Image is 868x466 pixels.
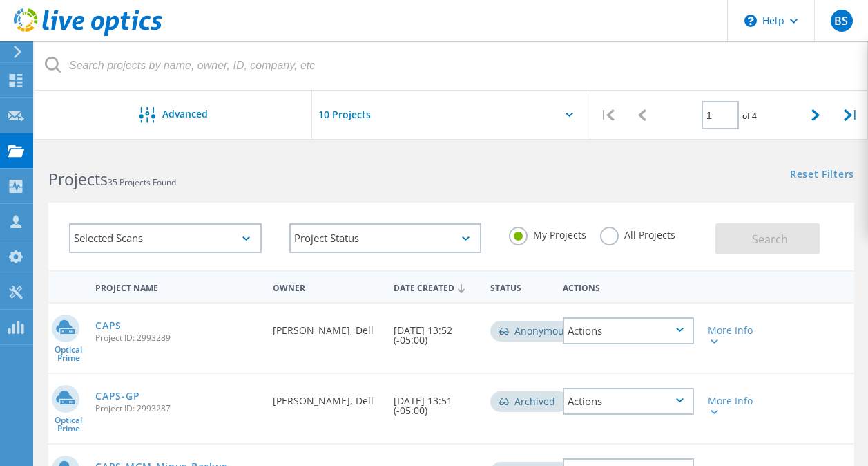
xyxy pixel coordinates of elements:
[563,317,694,344] div: Actions
[708,396,758,416] div: More Info
[509,227,586,240] label: My Projects
[95,334,259,342] span: Project ID: 2993289
[48,416,88,433] span: Optical Prime
[95,391,139,401] a: CAPS-GP
[266,274,387,299] div: Owner
[563,388,694,415] div: Actions
[266,374,387,420] div: [PERSON_NAME], Dell
[48,346,88,362] span: Optical Prime
[14,29,162,39] a: Live Optics Dashboard
[162,109,208,119] span: Advanced
[752,232,788,247] span: Search
[556,274,701,299] div: Actions
[708,326,758,345] div: More Info
[490,391,569,412] div: Archived
[744,15,757,27] svg: \n
[483,274,556,299] div: Status
[742,110,757,122] span: of 4
[266,304,387,349] div: [PERSON_NAME], Dell
[590,91,625,140] div: |
[289,223,482,253] div: Project Status
[833,91,868,140] div: |
[387,274,483,300] div: Date Created
[600,227,675,240] label: All Projects
[88,274,266,299] div: Project Name
[48,168,108,190] b: Projects
[790,169,854,181] a: Reset Filters
[387,304,483,359] div: [DATE] 13:52 (-05:00)
[834,15,848,26] span: BS
[95,321,122,330] a: CAPS
[95,404,259,413] span: Project ID: 2993287
[715,223,820,254] button: Search
[387,374,483,429] div: [DATE] 13:51 (-05:00)
[69,223,262,253] div: Selected Scans
[108,176,176,188] span: 35 Projects Found
[490,321,583,342] div: Anonymous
